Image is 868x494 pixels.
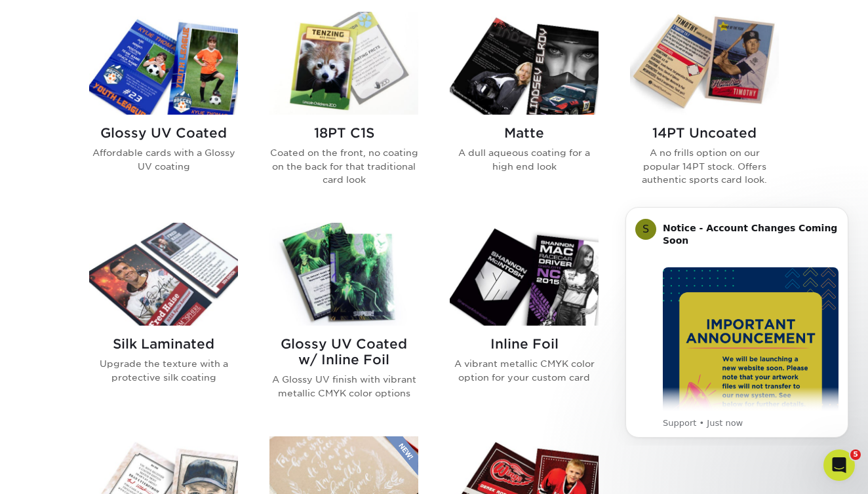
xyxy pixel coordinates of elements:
[269,12,418,115] img: 18PT C1S Trading Cards
[89,223,238,421] a: Silk Laminated Trading Cards Silk Laminated Upgrade the texture with a protective silk coating
[450,12,599,207] a: Matte Trading Cards Matte A dull aqueous coating for a high end look
[89,12,238,207] a: Glossy UV Coated Trading Cards Glossy UV Coated Affordable cards with a Glossy UV coating
[450,12,599,115] img: Matte Trading Cards
[89,357,238,384] p: Upgrade the texture with a protective silk coating
[89,336,238,352] h2: Silk Laminated
[89,146,238,173] p: Affordable cards with a Glossy UV coating
[450,336,599,352] h2: Inline Foil
[269,223,418,421] a: Glossy UV Coated w/ Inline Foil Trading Cards Glossy UV Coated w/ Inline Foil A Glossy UV finish ...
[269,125,418,141] h2: 18PT C1S
[823,449,855,481] iframe: Intercom live chat
[450,146,599,173] p: A dull aqueous coating for a high end look
[850,449,861,460] span: 5
[450,357,599,384] p: A vibrant metallic CMYK color option for your custom card
[269,146,418,186] p: Coated on the front, no coating on the back for that traditional card look
[630,12,779,207] a: 14PT Uncoated Trading Cards 14PT Uncoated A no frills option on our popular 14PT stock. Offers au...
[450,125,599,141] h2: Matte
[89,223,238,326] img: Silk Laminated Trading Cards
[630,125,779,141] h2: 14PT Uncoated
[630,146,779,186] p: A no frills option on our popular 14PT stock. Offers authentic sports card look.
[269,336,418,368] h2: Glossy UV Coated w/ Inline Foil
[450,223,599,421] a: Inline Foil Trading Cards Inline Foil A vibrant metallic CMYK color option for your custom card
[269,373,418,400] p: A Glossy UV finish with vibrant metallic CMYK color options
[385,436,418,476] img: New Product
[606,195,868,446] iframe: Intercom notifications message
[630,12,779,115] img: 14PT Uncoated Trading Cards
[269,12,418,207] a: 18PT C1S Trading Cards 18PT C1S Coated on the front, no coating on the back for that traditional ...
[89,12,238,115] img: Glossy UV Coated Trading Cards
[450,223,599,326] img: Inline Foil Trading Cards
[269,223,418,326] img: Glossy UV Coated w/ Inline Foil Trading Cards
[89,125,238,141] h2: Glossy UV Coated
